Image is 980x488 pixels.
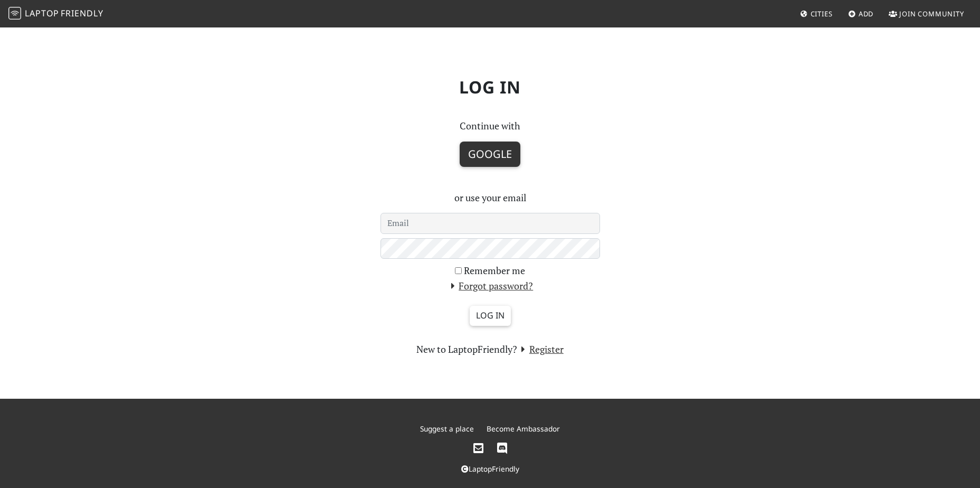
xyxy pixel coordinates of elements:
a: Add [844,4,878,23]
input: Log in [470,306,511,326]
span: Cities [811,9,833,18]
a: Cities [796,4,837,23]
a: LaptopFriendly LaptopFriendly [8,5,103,23]
a: Suggest a place [420,424,474,434]
a: Join Community [884,4,968,23]
button: Google [460,142,520,167]
input: Email [380,213,600,234]
span: Laptop [25,7,59,19]
p: Continue with [380,118,600,134]
a: Register [517,343,564,355]
a: LaptopFriendly [461,464,519,474]
span: Join Community [899,9,964,18]
section: New to LaptopFriendly? [380,342,600,357]
span: Friendly [61,7,103,19]
label: Remember me [464,263,525,278]
a: Become Ambassador [487,424,560,434]
span: Add [859,9,874,18]
img: LaptopFriendly [8,7,21,20]
p: or use your email [380,190,600,205]
a: Forgot password? [447,279,534,292]
h1: Log in [142,69,839,106]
